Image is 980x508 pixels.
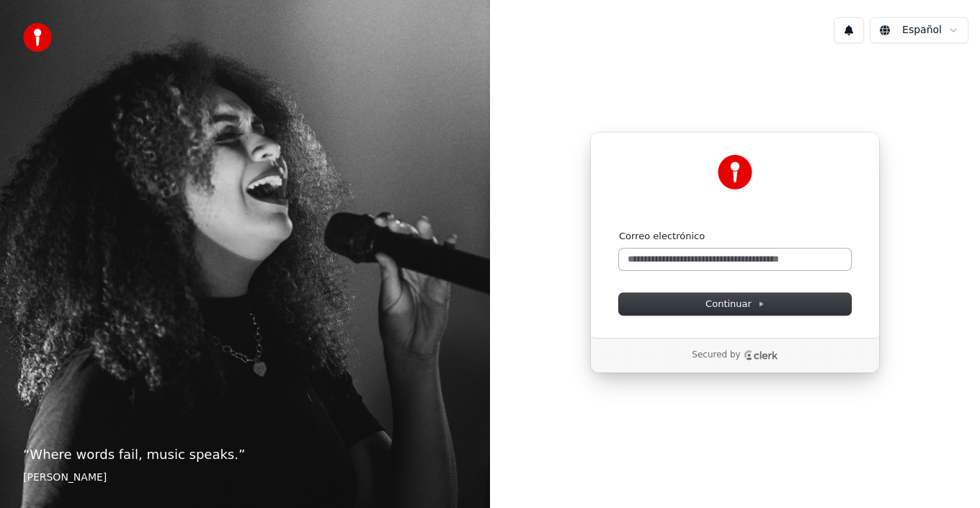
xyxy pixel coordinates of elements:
img: Youka [718,155,752,190]
p: Secured by [692,349,740,361]
a: Clerk logo [744,350,778,360]
span: Continuar [705,298,765,311]
p: “ Where words fail, music speaks. ” [23,445,467,465]
img: youka [23,23,52,52]
footer: [PERSON_NAME] [23,471,467,485]
button: Continuar [619,293,851,315]
label: Correo electrónico [619,230,705,243]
